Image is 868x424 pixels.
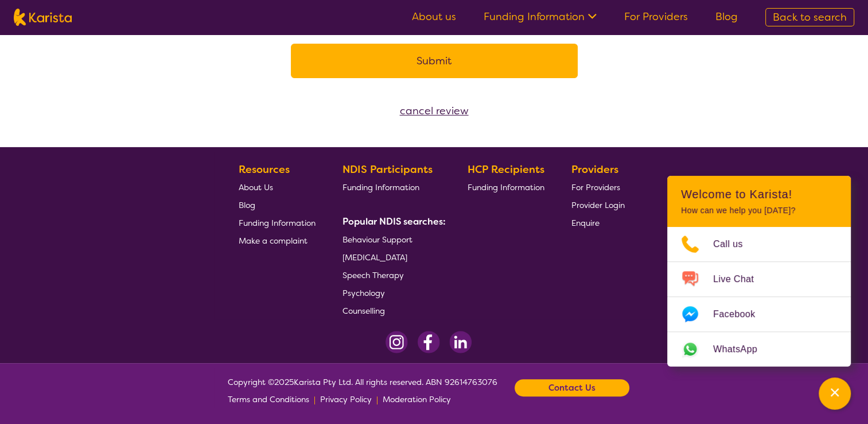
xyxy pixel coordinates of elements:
[320,394,372,404] span: Privacy Policy
[239,196,316,214] a: Blog
[342,252,407,263] span: [MEDICAL_DATA]
[386,331,408,353] img: Instagram
[681,206,837,215] p: How can we help you [DATE]?
[383,391,451,408] a: Moderation Policy
[342,234,412,245] span: Behaviour Support
[571,196,625,214] a: Provider Login
[342,270,404,280] span: Speech Therapy
[342,248,441,266] a: [MEDICAL_DATA]
[571,178,625,196] a: For Providers
[819,377,851,410] button: Channel Menu
[468,182,544,192] span: Funding Information
[342,230,441,248] a: Behaviour Support
[342,215,446,228] b: Popular NDIS searches:
[342,163,433,176] b: NDIS Participants
[320,391,372,408] a: Privacy Policy
[468,163,544,176] b: HCP Recipients
[239,182,273,192] span: About Us
[449,331,472,353] img: LinkedIn
[412,10,456,24] a: About us
[239,232,316,249] a: Make a complaint
[571,163,618,176] b: Providers
[342,306,385,316] span: Counselling
[342,178,441,196] a: Funding Information
[681,187,837,201] h2: Welcome to Karista!
[468,178,544,196] a: Funding Information
[342,266,441,284] a: Speech Therapy
[228,373,497,408] span: Copyright © 2025 Karista Pty Ltd. All rights reserved. ABN 92614763076
[484,10,597,24] a: Funding Information
[376,391,378,408] p: |
[417,331,440,353] img: Facebook
[667,332,851,367] a: Web link opens in a new tab.
[571,200,625,210] span: Provider Login
[713,236,757,253] span: Call us
[773,10,847,24] span: Back to search
[314,391,316,408] p: |
[624,10,688,24] a: For Providers
[239,218,316,228] span: Funding Information
[548,379,595,396] b: Contact Us
[571,182,620,192] span: For Providers
[291,44,578,78] button: Submit
[239,236,308,246] span: Make a complaint
[667,176,851,367] div: Channel Menu
[342,288,385,298] span: Psychology
[239,214,316,232] a: Funding Information
[713,341,771,358] span: WhatsApp
[383,394,451,404] span: Moderation Policy
[228,394,309,404] span: Terms and Conditions
[342,182,419,192] span: Funding Information
[239,163,290,176] b: Resources
[228,391,309,408] a: Terms and Conditions
[571,214,625,232] a: Enquire
[239,178,316,196] a: About Us
[667,227,851,367] ul: Choose channel
[14,9,72,26] img: Karista logo
[765,8,854,26] a: Back to search
[239,200,255,210] span: Blog
[571,218,600,228] span: Enquire
[342,284,441,302] a: Psychology
[713,306,769,323] span: Facebook
[715,10,738,24] a: Blog
[713,271,768,288] span: Live Chat
[342,302,441,319] a: Counselling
